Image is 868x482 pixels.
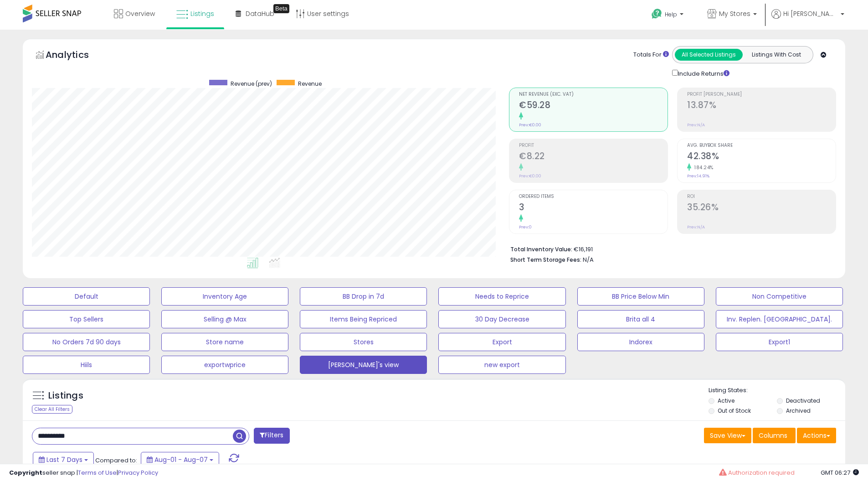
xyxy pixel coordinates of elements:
button: Indorex [577,333,704,351]
span: My Stores [719,9,750,18]
span: Profit [519,143,668,148]
button: Default [23,287,150,306]
button: Listings With Cost [742,49,810,61]
button: Store name [161,333,288,351]
div: Clear All Filters [32,405,72,414]
button: Save View [704,428,751,443]
small: Prev: N/A [687,122,705,128]
button: Export1 [716,333,843,351]
h5: Listings [48,389,83,402]
div: Totals For [633,51,669,59]
button: All Selected Listings [675,49,743,61]
div: Tooltip anchor [273,4,289,13]
button: Needs to Reprice [438,287,565,306]
button: Aug-01 - Aug-07 [141,452,219,467]
div: Include Returns [665,68,740,78]
button: Brita all 4 [577,310,704,328]
span: Help [665,10,677,18]
button: exportwprice [161,356,288,374]
span: Avg. Buybox Share [687,143,836,148]
label: Deactivated [786,397,820,404]
span: Profit [PERSON_NAME] [687,92,836,97]
li: €16,191 [510,243,829,254]
span: ROI [687,194,836,199]
span: Overview [125,9,155,18]
b: Short Term Storage Fees: [510,256,581,264]
a: Help [644,1,693,30]
h2: 3 [519,202,668,214]
label: Active [718,397,734,404]
label: Archived [786,407,811,415]
button: BB Price Below Min [577,287,704,306]
span: Listings [190,9,214,18]
button: BB Drop in 7d [300,287,427,306]
a: Terms of Use [78,468,117,477]
b: Total Inventory Value: [510,245,572,253]
small: Prev: 0 [519,224,532,230]
button: Items Being Repriced [300,310,427,328]
button: new export [438,356,565,374]
span: Ordered Items [519,194,668,199]
button: Columns [753,428,796,443]
h2: 35.26% [687,202,836,214]
small: Prev: 14.91% [687,173,709,179]
button: Stores [300,333,427,351]
h2: €59.28 [519,100,668,112]
small: Prev: €0.00 [519,122,541,128]
button: Non Competitive [716,287,843,306]
button: Inventory Age [161,287,288,306]
h5: Analytics [46,48,107,63]
button: 30 Day Decrease [438,310,565,328]
small: Prev: €0.00 [519,173,541,179]
small: Prev: N/A [687,224,705,230]
p: Listing States: [709,386,845,395]
div: seller snap | | [9,469,158,477]
button: Inv. Replen. [GEOGRAPHIC_DATA]. [716,310,843,328]
button: No Orders 7d 90 days [23,333,150,351]
span: 2025-08-15 06:27 GMT [821,468,859,477]
button: Actions [797,428,836,443]
small: 184.24% [691,164,714,171]
button: Last 7 Days [33,452,94,467]
span: Revenue [298,80,322,88]
span: Hi [PERSON_NAME] [783,9,838,18]
a: Privacy Policy [118,468,158,477]
button: Selling @ Max [161,310,288,328]
span: DataHub [246,9,274,18]
span: N/A [583,255,594,264]
label: Out of Stock [718,407,751,415]
i: Get Help [651,8,663,20]
span: Net Revenue (Exc. VAT) [519,92,668,97]
strong: Copyright [9,468,42,477]
button: Hiils [23,356,150,374]
a: Hi [PERSON_NAME] [771,9,844,30]
h2: 13.87% [687,100,836,112]
span: Columns [759,431,787,440]
button: Export [438,333,565,351]
button: Top Sellers [23,310,150,328]
h2: €8.22 [519,151,668,163]
h2: 42.38% [687,151,836,163]
button: [PERSON_NAME]'s view [300,356,427,374]
button: Filters [254,428,289,444]
span: Revenue (prev) [231,80,272,88]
